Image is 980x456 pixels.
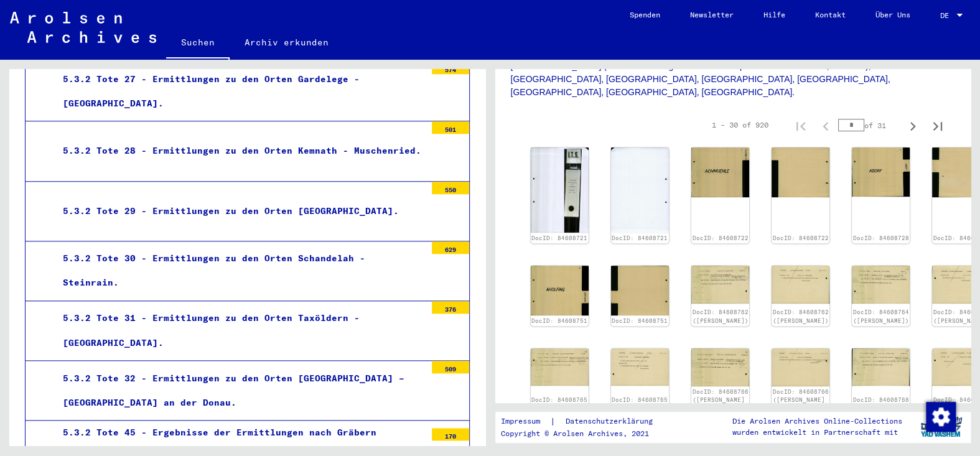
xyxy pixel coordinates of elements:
[612,396,668,412] a: DocID: 84608765 ([PERSON_NAME])
[10,12,156,43] img: Arolsen_neg.svg
[691,147,749,197] img: 001.jpg
[692,388,748,412] a: DocID: 84608766 ([PERSON_NAME] LANCMANN)
[925,401,955,431] div: Zustimmung ändern
[501,428,668,439] p: Copyright © Arolsen Archives, 2021
[852,266,910,304] img: 001.jpg
[166,27,230,60] a: Suchen
[925,113,950,137] button: Last page
[900,113,925,137] button: Next page
[732,416,902,427] p: Die Arolsen Archives Online-Collections
[773,309,829,324] a: DocID: 84608762 ([PERSON_NAME])
[692,235,748,241] a: DocID: 84608722
[772,348,829,386] img: 002.jpg
[432,361,469,373] div: 509
[611,348,669,386] img: 002.jpg
[54,199,426,223] div: 5.3.2 Tote 29 - Ermittlungen zu den Orten [GEOGRAPHIC_DATA].
[732,427,902,438] p: wurden entwickelt in Partnerschaft mit
[531,396,587,412] a: DocID: 84608765 ([PERSON_NAME])
[772,266,829,303] img: 002.jpg
[54,67,426,116] div: 5.3.2 Tote 27 - Ermittlungen zu den Orten Gardelege - [GEOGRAPHIC_DATA].
[531,317,587,324] a: DocID: 84608751
[853,235,909,241] a: DocID: 84608728
[612,235,668,241] a: DocID: 84608721
[501,415,550,428] a: Impressum
[692,309,748,324] a: DocID: 84608762 ([PERSON_NAME])
[853,396,909,412] a: DocID: 84608768 (KOPEL SZPILER)
[813,113,838,137] button: Previous page
[501,415,668,428] div: |
[54,246,426,295] div: 5.3.2 Tote 30 - Ermittlungen zu den Orten Schandelah - Steinrain.
[556,415,668,428] a: Datenschutzerklärung
[712,119,768,131] div: 1 – 30 of 920
[531,348,589,386] img: 001.jpg
[432,241,469,254] div: 629
[612,317,668,324] a: DocID: 84608751
[853,309,909,324] a: DocID: 84608764 ([PERSON_NAME])
[852,348,910,386] img: 001.jpg
[852,147,910,197] img: 001.jpg
[772,147,829,197] img: 002.jpg
[432,121,469,134] div: 501
[611,147,669,233] img: 002.jpg
[926,402,956,432] img: Zustimmung ändern
[940,11,954,20] span: DE
[531,266,589,315] img: 001.jpg
[691,266,749,303] img: 001.jpg
[773,235,829,241] a: DocID: 84608722
[918,411,964,442] img: yv_logo.png
[432,428,469,440] div: 170
[230,27,343,57] a: Archiv erkunden
[54,366,426,415] div: 5.3.2 Tote 32 - Ermittlungen zu den Orten [GEOGRAPHIC_DATA] – [GEOGRAPHIC_DATA] an der Donau.
[838,119,900,131] div: of 31
[54,306,426,355] div: 5.3.2 Tote 31 - Ermittlungen zu den Orten Taxöldern - [GEOGRAPHIC_DATA].
[691,348,749,386] img: 001.jpg
[54,139,426,163] div: 5.3.2 Tote 28 - Ermittlungen zu den Orten Kemnath - Muschenried.
[432,182,469,194] div: 550
[432,301,469,314] div: 376
[531,147,589,233] img: 001.jpg
[773,388,829,412] a: DocID: 84608766 ([PERSON_NAME] LANCMANN)
[788,113,813,137] button: First page
[611,266,669,315] img: 002.jpg
[531,235,587,241] a: DocID: 84608721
